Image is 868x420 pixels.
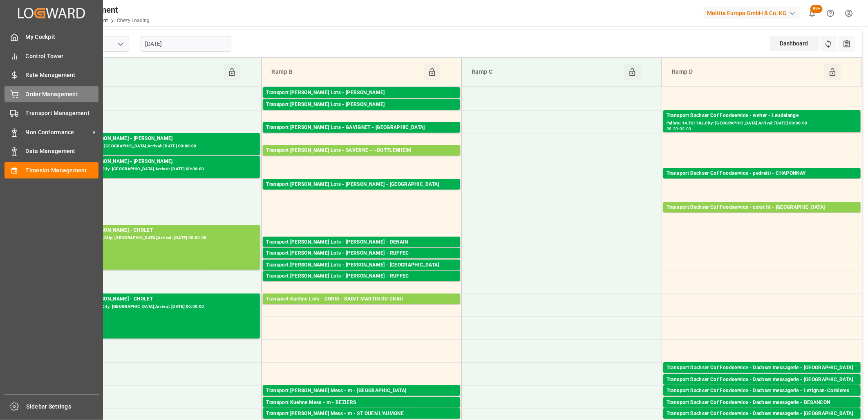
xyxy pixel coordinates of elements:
[678,127,680,131] div: -
[468,64,624,80] div: Ramp C
[266,257,457,264] div: Pallets: 4,TU: 489,City: RUFFEC,Arrival: [DATE] 00:00:00
[66,303,257,310] div: Pallets: 6,TU: 879,City: [GEOGRAPHIC_DATA],Arrival: [DATE] 00:00:00
[4,105,98,121] a: Transport Management
[66,135,257,143] div: Transport [PERSON_NAME] - [PERSON_NAME]
[266,303,457,310] div: Pallets: ,TU: 848,City: [GEOGRAPHIC_DATA][PERSON_NAME],Arrival: [DATE] 00:00:00
[26,166,99,175] span: Timeslot Management
[66,158,257,166] div: Transport [PERSON_NAME] - [PERSON_NAME]
[266,269,457,276] div: Pallets: ,TU: 401,City: [GEOGRAPHIC_DATA],Arrival: [DATE] 00:00:00
[266,181,457,189] div: Transport [PERSON_NAME] Lots - [PERSON_NAME] - [GEOGRAPHIC_DATA]
[667,387,857,395] div: Transport Dachser Cof Foodservice - Dachser messagerie - Lezignan-Corbieres
[66,143,257,150] div: Pallets: ,TU: 7,City: [GEOGRAPHIC_DATA],Arrival: [DATE] 00:00:00
[667,203,857,212] div: Transport Dachser Cof Foodservice - corsi fit - [GEOGRAPHIC_DATA]
[667,127,678,131] div: 08:30
[266,295,457,303] div: Transport Kuehne Lots - CORSI - SAINT MARTIN DU CRAU
[266,89,457,97] div: Transport [PERSON_NAME] Lots - [PERSON_NAME]
[266,387,457,395] div: Transport [PERSON_NAME] Mess - m - [GEOGRAPHIC_DATA]
[667,178,857,185] div: Pallets: 5,TU: ,City: [GEOGRAPHIC_DATA],Arrival: [DATE] 00:00:00
[268,64,424,80] div: Ramp B
[66,295,257,303] div: Transport [PERSON_NAME] - CHOLET
[68,64,224,80] div: Ramp A
[770,36,819,51] div: Dashboard
[266,261,457,269] div: Transport [PERSON_NAME] Lots - [PERSON_NAME] - [GEOGRAPHIC_DATA]
[667,384,857,391] div: Pallets: ,TU: 63,City: [GEOGRAPHIC_DATA],Arrival: [DATE] 00:00:00
[667,372,857,379] div: Pallets: 1,TU: 45,City: [GEOGRAPHIC_DATA],Arrival: [DATE] 00:00:00
[66,226,257,235] div: Transport [PERSON_NAME] - CHOLET
[141,36,231,52] input: DD-MM-YYYY
[26,71,99,79] span: Rate Management
[667,364,857,372] div: Transport Dachser Cof Foodservice - Dachser messagerie - [GEOGRAPHIC_DATA]
[667,376,857,384] div: Transport Dachser Cof Foodservice - Dachser messagerie - [GEOGRAPHIC_DATA]
[266,246,457,253] div: Pallets: ,TU: 116,City: [GEOGRAPHIC_DATA],Arrival: [DATE] 00:00:00
[26,33,99,41] span: My Cockpit
[266,132,457,139] div: Pallets: 13,TU: 708,City: [GEOGRAPHIC_DATA],Arrival: [DATE] 00:00:00
[4,143,98,159] a: Data Management
[667,395,857,402] div: Pallets: 2,TU: 5,City: Lezignan-[GEOGRAPHIC_DATA],Arrival: [DATE] 00:00:00
[667,169,857,178] div: Transport Dachser Cof Foodservice - pedretti - CHAPONNAY
[266,101,457,109] div: Transport [PERSON_NAME] Lots - [PERSON_NAME]
[26,147,99,156] span: Data Management
[667,212,857,219] div: Pallets: 2,TU: 14,City: [GEOGRAPHIC_DATA],Arrival: [DATE] 00:00:00
[26,52,99,61] span: Control Tower
[810,5,823,13] span: 99+
[266,124,457,132] div: Transport [PERSON_NAME] Lots - GAVIGNET - [GEOGRAPHIC_DATA]
[4,67,98,83] a: Rate Management
[266,147,457,155] div: Transport [PERSON_NAME] Lots - SAVERNE - ~DUTTLENHEIM
[266,407,457,414] div: Pallets: ,TU: 80,City: [GEOGRAPHIC_DATA],Arrival: [DATE] 00:00:00
[704,7,800,19] div: Melitta Europa GmbH & Co. KG
[27,402,100,411] span: Sidebar Settings
[266,399,457,407] div: Transport Kuehne Mess - m - BEZIERS
[26,90,99,99] span: Order Management
[266,249,457,257] div: Transport [PERSON_NAME] Lots - [PERSON_NAME] - RUFFEC
[26,109,99,117] span: Transport Management
[667,112,857,120] div: Transport Dachser Cof Foodservice - welter - Leudelange
[66,166,257,173] div: Pallets: 1,TU: 549,City: [GEOGRAPHIC_DATA],Arrival: [DATE] 00:00:00
[266,238,457,246] div: Transport [PERSON_NAME] Lots - [PERSON_NAME] - DENAIN
[667,407,857,414] div: Pallets: 1,TU: 70,City: [GEOGRAPHIC_DATA],Arrival: [DATE] 00:00:00
[667,399,857,407] div: Transport Dachser Cof Foodservice - Dachser messagerie - BESANCON
[803,4,821,23] button: show 100 new notifications
[667,410,857,418] div: Transport Dachser Cof Foodservice - Dachser messagerie - [GEOGRAPHIC_DATA]
[704,5,803,21] button: Melitta Europa GmbH & Co. KG
[266,109,457,116] div: Pallets: 8,TU: 1233,City: CARQUEFOU,Arrival: [DATE] 00:00:00
[821,4,840,23] button: Help Center
[66,235,257,242] div: Pallets: 19,TU: 647,City: [GEOGRAPHIC_DATA],Arrival: [DATE] 00:00:00
[667,120,857,127] div: Pallets: 14,TU: 182,City: [GEOGRAPHIC_DATA],Arrival: [DATE] 00:00:00
[266,280,457,287] div: Pallets: ,TU: 95,City: RUFFEC,Arrival: [DATE] 00:00:00
[4,48,98,64] a: Control Tower
[266,97,457,104] div: Pallets: 33,TU: 320,City: CARQUEFOU,Arrival: [DATE] 00:00:00
[4,162,98,178] a: Timeslot Management
[266,272,457,280] div: Transport [PERSON_NAME] Lots - [PERSON_NAME] - RUFFEC
[669,64,824,80] div: Ramp D
[26,128,90,137] span: Non Conformance
[4,29,98,45] a: My Cockpit
[4,86,98,102] a: Order Management
[266,395,457,402] div: Pallets: ,TU: 21,City: [GEOGRAPHIC_DATA],Arrival: [DATE] 00:00:00
[266,155,457,162] div: Pallets: 1,TU: 70,City: ~[GEOGRAPHIC_DATA],Arrival: [DATE] 00:00:00
[680,127,691,131] div: 09:00
[266,410,457,418] div: Transport [PERSON_NAME] Mess - m - ST OUEN L'AUMONE
[266,189,457,196] div: Pallets: 1,TU: 233,City: [GEOGRAPHIC_DATA],Arrival: [DATE] 00:00:00
[114,38,126,50] button: open menu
